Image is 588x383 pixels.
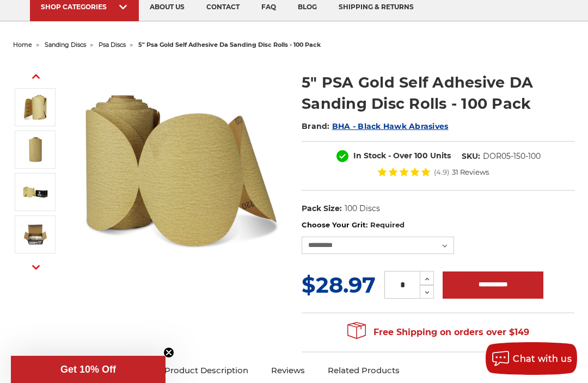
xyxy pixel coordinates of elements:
span: Units [430,151,451,160]
dd: 100 Discs [345,203,380,214]
div: Get 10% OffClose teaser [11,356,166,383]
span: Free Shipping on orders over $149 [347,322,529,343]
h1: 5" PSA Gold Self Adhesive DA Sanding Disc Rolls - 100 Pack [302,72,575,114]
button: Chat with us [486,342,577,375]
img: 100 pack of sticky back sanding discs on a roll [22,221,49,248]
span: Get 10% Off [60,364,116,375]
a: Product Description [153,359,260,382]
button: Previous [23,65,49,88]
span: Brand: [302,121,330,131]
img: 5 inch gold discs on a roll [22,136,49,163]
span: $28.97 [302,271,376,298]
dd: DOR05-150-100 [483,151,541,162]
span: Chat with us [513,354,572,364]
a: home [13,41,32,48]
img: Black hawk abrasives gold psa discs on a roll [22,178,49,206]
dt: Pack Size: [302,203,342,214]
a: BHA - Black Hawk Abrasives [332,121,449,131]
span: In Stock [353,151,386,160]
label: Choose Your Grit: [302,220,575,231]
span: 31 Reviews [452,169,489,176]
button: Next [23,256,49,279]
a: Reviews [260,359,316,382]
span: - Over [388,151,412,160]
span: (4.9) [434,169,449,176]
img: 5" Sticky Backed Sanding Discs on a roll [73,60,286,273]
button: Close teaser [163,347,174,358]
a: sanding discs [45,41,86,48]
img: 5" PSA Gold Sanding Discs on a Roll [22,94,49,121]
small: Required [370,220,405,229]
a: Related Products [316,359,411,382]
span: 5" psa gold self adhesive da sanding disc rolls - 100 pack [138,41,321,48]
span: 100 [414,151,428,160]
dt: SKU: [462,151,480,162]
div: SHOP CATEGORIES [41,3,128,11]
a: psa discs [99,41,126,48]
